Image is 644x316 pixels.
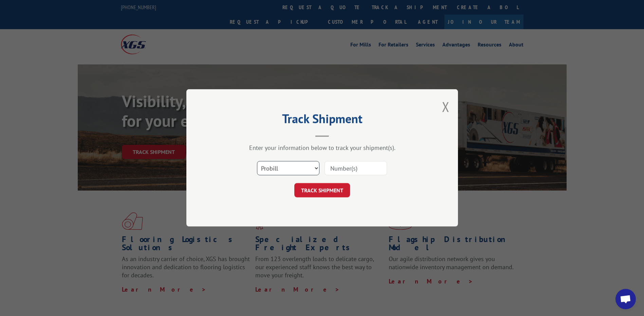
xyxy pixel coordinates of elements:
[442,98,449,116] button: Close modal
[220,114,424,127] h2: Track Shipment
[294,183,350,198] button: TRACK SHIPMENT
[220,144,424,152] div: Enter your information below to track your shipment(s).
[325,161,387,176] input: Number(s)
[615,289,636,309] div: Open chat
